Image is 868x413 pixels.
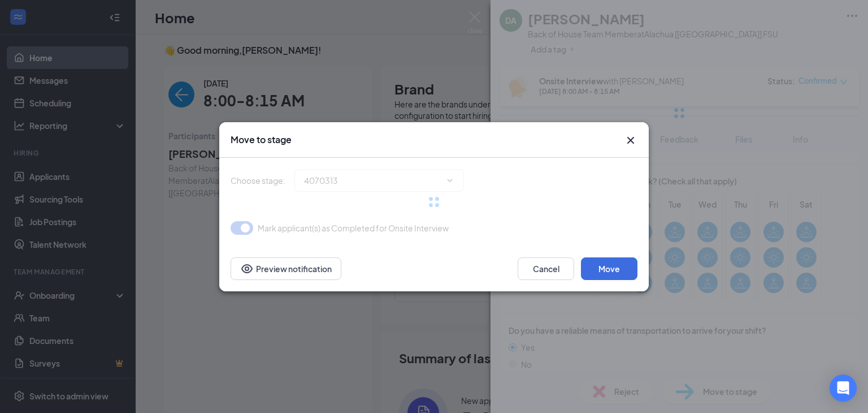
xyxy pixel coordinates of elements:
[830,375,857,402] div: Open Intercom Messenger
[581,257,637,280] button: Move
[518,257,574,280] button: Cancel
[624,134,637,147] svg: Cross
[240,262,254,276] svg: Eye
[231,134,292,146] h3: Move to stage
[624,134,637,147] button: Close
[231,257,341,280] button: Preview notificationEye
